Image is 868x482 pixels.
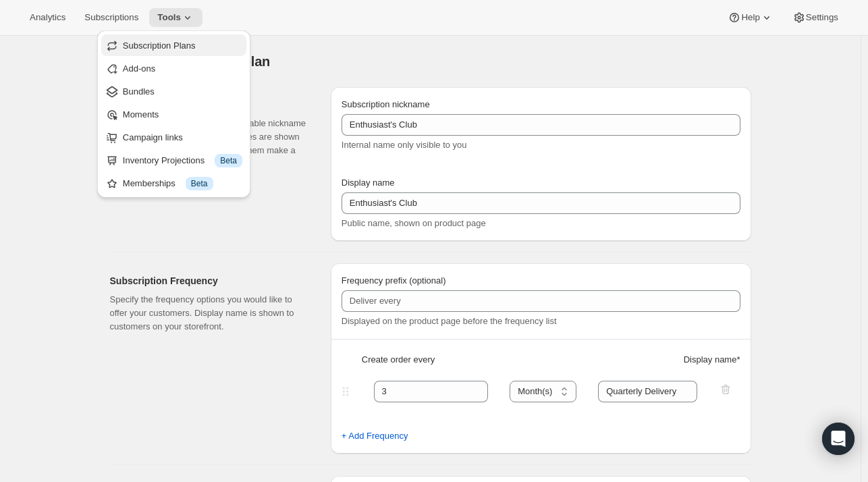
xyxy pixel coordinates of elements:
span: Help [741,12,759,23]
button: Campaign links [101,126,246,148]
span: Display name * [684,353,740,367]
span: Internal name only visible to you [342,140,467,150]
span: Campaign links [123,132,183,142]
button: Add-ons [101,57,246,79]
span: Frequency prefix (optional) [342,275,446,286]
span: Public name, shown on product page [342,218,486,228]
span: Tools [157,12,181,23]
input: Deliver every [342,290,740,312]
div: Inventory Projections [123,154,242,167]
button: Inventory Projections [101,149,246,171]
button: Tools [149,8,202,27]
span: Display name [342,178,395,188]
span: Displayed on the product page before the frequency list [342,316,557,326]
input: Subscribe & Save [342,192,740,214]
button: Moments [101,103,246,125]
input: 1 month [598,381,697,402]
span: Subscriptions [84,12,138,23]
span: Bundles [123,86,155,97]
p: Specify the frequency options you would like to offer your customers. Display name is shown to cu... [110,293,309,333]
span: Beta [191,178,208,189]
span: Add-ons [123,63,155,74]
button: Bundles [101,80,246,102]
button: + Add Frequency [333,425,416,447]
h2: Subscription Frequency [110,274,309,288]
span: Moments [123,109,159,119]
button: Subscriptions [76,8,146,27]
span: Settings [806,12,838,23]
button: Subscription Plans [101,34,246,56]
span: + Add Frequency [342,429,408,443]
button: Analytics [22,8,74,27]
span: Subscription Plans [123,41,196,51]
button: Memberships [101,172,246,194]
span: Create order every [362,353,435,367]
button: Settings [784,8,846,27]
div: Memberships [123,177,242,190]
span: Analytics [30,12,65,23]
input: Subscribe & Save [342,114,740,136]
span: Subscription nickname [342,99,430,109]
div: Open Intercom Messenger [822,423,855,455]
span: Beta [220,155,237,166]
button: Help [720,8,781,27]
